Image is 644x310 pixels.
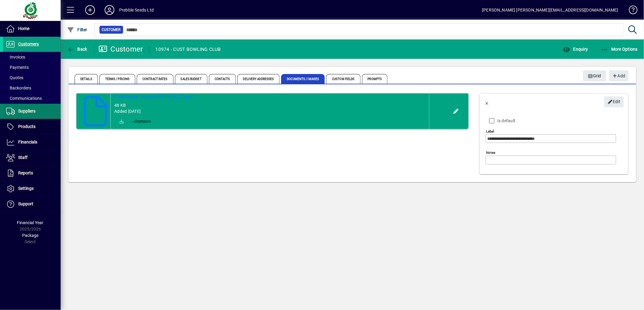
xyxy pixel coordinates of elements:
[3,119,61,134] a: Products
[137,74,173,84] span: Contract Rates
[114,93,425,100] a: Customer Invoice 551925 (1).pdf
[18,186,34,191] span: Settings
[22,233,39,238] span: Package
[237,74,280,84] span: Delivery Addresses
[114,108,425,114] div: Added [DATE]
[18,201,33,206] span: Support
[609,70,629,81] button: Add
[114,114,129,129] a: Download
[599,44,639,55] button: More Options
[3,93,61,103] a: Communications
[3,72,61,83] a: Quotes
[326,74,360,84] span: Custom Fields
[102,27,121,33] span: Customer
[608,97,621,107] span: Edit
[588,71,602,81] span: Grid
[583,70,606,81] button: Grid
[486,150,495,155] mat-label: Notes
[18,42,39,46] span: Customers
[6,55,25,59] span: Invoices
[18,26,29,31] span: Home
[99,44,143,54] div: Customer
[624,1,636,21] a: Knowledge Base
[18,140,37,144] span: Financials
[129,116,153,127] button: Remove
[451,106,461,116] button: Edit
[18,124,35,129] span: Products
[3,166,61,181] a: Reports
[99,74,136,84] span: Terms / Pricing
[601,47,638,52] span: More Options
[17,220,44,225] span: Financial Year
[3,21,61,36] a: Home
[3,83,61,93] a: Backorders
[61,44,94,55] app-page-header-button: Back
[18,170,33,175] span: Reports
[563,47,588,52] span: Enquiry
[65,44,89,55] button: Back
[65,24,89,35] button: Filter
[6,65,29,70] span: Payments
[131,118,151,124] span: Remove
[480,95,494,109] button: Back
[18,155,28,160] span: Staff
[175,74,207,84] span: Sales Budget
[67,27,87,32] span: Filter
[80,5,100,15] button: Add
[100,5,119,15] button: Profile
[3,104,61,119] a: Suppliers
[362,74,388,84] span: Prompts
[209,74,236,84] span: Contacts
[75,74,98,84] span: Details
[6,75,23,80] span: Quotes
[561,44,589,55] button: Enquiry
[156,45,221,54] div: 10974 - CUST BOWLING CLUB
[6,86,31,90] span: Backorders
[3,62,61,72] a: Payments
[604,96,624,107] button: Edit
[3,181,61,196] a: Settings
[482,5,618,15] div: [PERSON_NAME] [PERSON_NAME][EMAIL_ADDRESS][DOMAIN_NAME]
[3,135,61,150] a: Financials
[612,71,625,81] span: Add
[3,52,61,62] a: Invoices
[281,74,325,84] span: Documents / Images
[3,197,61,212] a: Support
[114,102,425,108] div: 48 KB
[3,150,61,165] a: Staff
[18,109,35,113] span: Suppliers
[119,5,154,15] div: Prebble Seeds Ltd
[486,129,494,133] mat-label: Label
[6,96,42,101] span: Communications
[67,47,87,52] span: Back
